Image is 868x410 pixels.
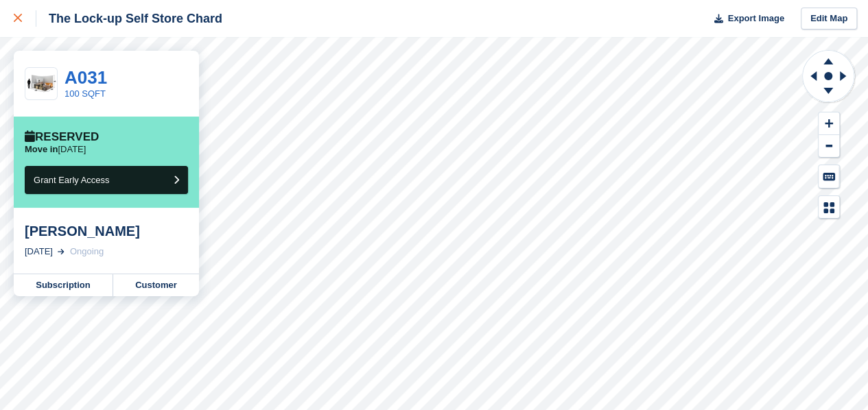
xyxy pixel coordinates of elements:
button: Grant Early Access [25,166,188,194]
span: Export Image [727,12,784,25]
div: Ongoing [70,245,104,258]
div: [PERSON_NAME] [25,223,188,239]
button: Export Image [706,8,784,30]
div: Reserved [25,130,99,144]
div: [DATE] [25,245,53,258]
button: Zoom In [819,112,839,135]
img: 100.jpg [25,72,57,96]
a: A031 [64,67,107,88]
span: Move in [25,144,58,154]
a: 100 SQFT [64,88,106,99]
button: Map Legend [819,196,839,219]
a: Edit Map [801,8,857,30]
img: arrow-right-light-icn-cde0832a797a2874e46488d9cf13f60e5c3a73dbe684e267c42b8395dfbc2abf.svg [58,249,64,254]
button: Zoom Out [819,135,839,158]
a: Subscription [14,274,113,296]
div: The Lock-up Self Store Chard [36,10,222,27]
span: Grant Early Access [34,175,110,185]
button: Keyboard Shortcuts [819,165,839,188]
p: [DATE] [25,144,86,155]
a: Customer [113,274,199,296]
